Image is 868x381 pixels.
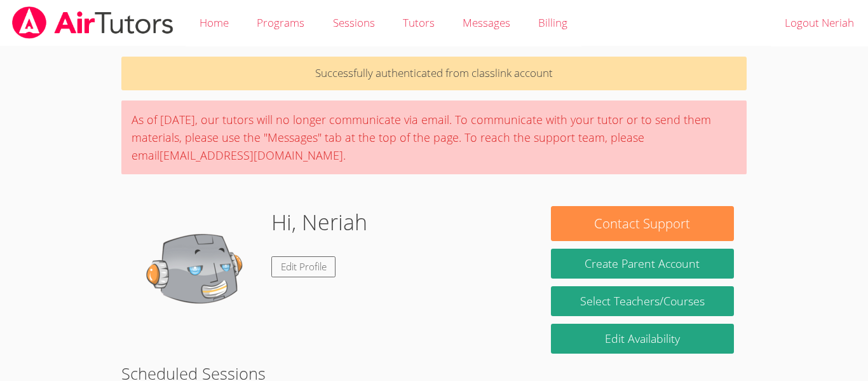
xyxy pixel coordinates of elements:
[551,249,734,279] button: Create Parent Account
[271,256,336,277] a: Edit Profile
[551,206,734,241] button: Contact Support
[271,206,367,239] h1: Hi, Neriah
[11,6,175,39] img: airtutors_banner-c4298cdbf04f3fff15de1276eac7730deb9818008684d7c2e4769d2f7ddbe033.png
[134,206,261,333] img: default.png
[463,15,510,30] span: Messages
[121,57,747,90] p: Successfully authenticated from classlink account
[121,100,747,174] div: As of [DATE], our tutors will no longer communicate via email. To communicate with your tutor or ...
[551,324,734,354] a: Edit Availability
[551,286,734,316] a: Select Teachers/Courses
